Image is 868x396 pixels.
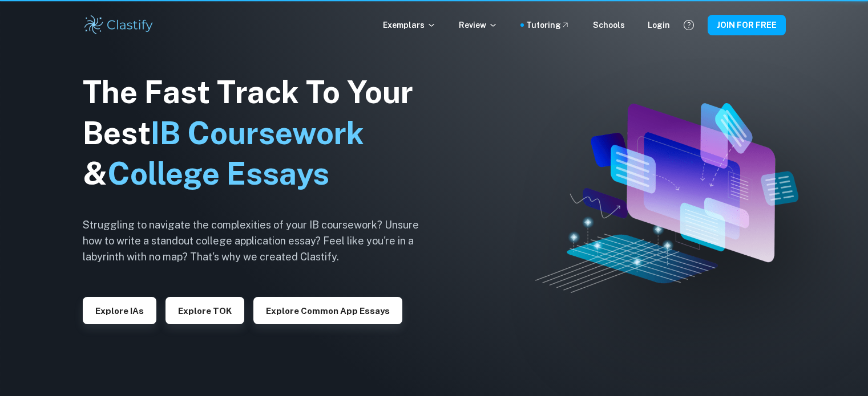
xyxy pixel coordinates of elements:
[107,156,329,191] span: College Essays
[648,19,670,31] a: Login
[535,103,798,293] img: Clastify hero
[151,115,364,151] span: IB Coursework
[83,217,437,265] h6: Struggling to navigate the complexities of your IB coursework? Unsure how to write a standout col...
[708,15,786,35] button: JOIN FOR FREE
[165,297,244,324] button: Explore TOK
[83,72,437,195] h1: The Fast Track To Your Best &
[459,19,498,31] p: Review
[526,19,570,31] a: Tutoring
[83,305,156,316] a: Explore IAs
[253,297,402,324] button: Explore Common App essays
[679,15,699,35] button: Help and Feedback
[593,19,625,31] a: Schools
[83,14,155,36] img: Clastify logo
[383,19,436,31] p: Exemplars
[253,305,402,316] a: Explore Common App essays
[165,305,244,316] a: Explore TOK
[83,297,156,324] button: Explore IAs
